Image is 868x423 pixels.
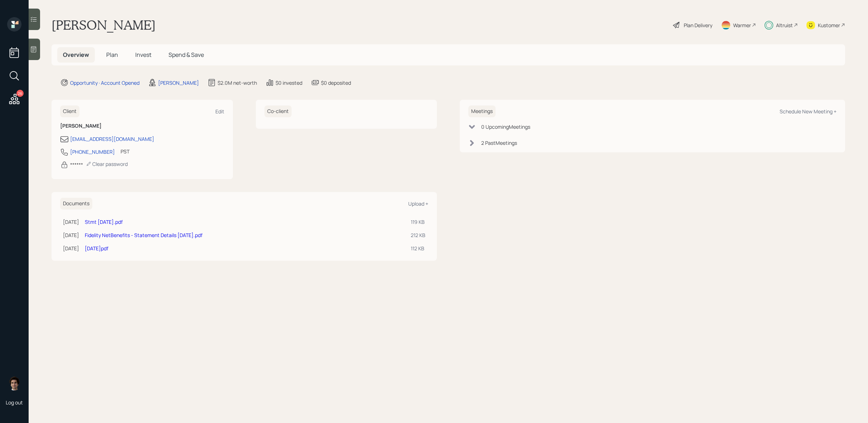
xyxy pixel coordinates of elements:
span: Plan [106,51,118,59]
div: $2.0M net-worth [218,79,257,87]
div: 0 Upcoming Meeting s [481,123,530,131]
span: Overview [63,51,89,59]
div: Warmer [733,21,751,29]
div: [EMAIL_ADDRESS][DOMAIN_NAME] [70,135,154,143]
div: Altruist [776,21,793,29]
div: Plan Delivery [684,21,712,29]
h6: Client [60,105,79,117]
img: harrison-schaefer-headshot-2.png [7,376,21,390]
div: $0 invested [275,79,302,87]
h1: [PERSON_NAME] [52,17,156,33]
span: Invest [135,51,151,59]
div: [DATE] [63,245,79,252]
div: Clear password [86,161,128,167]
div: Log out [6,399,23,406]
div: 119 KB [411,218,425,226]
span: Spend & Save [169,51,204,59]
div: PST [121,148,130,155]
div: Kustomer [818,21,840,29]
div: Schedule New Meeting + [780,108,837,115]
a: Stmt [DATE].pdf [85,218,123,225]
div: Upload + [408,200,428,207]
h6: Meetings [468,105,496,117]
div: Edit [215,108,224,115]
a: Fidelity NetBenefits - Statement Details [DATE].pdf [85,232,203,238]
div: [DATE] [63,231,79,239]
h6: Co-client [264,105,292,117]
h6: Documents [60,198,92,210]
div: [PERSON_NAME] [158,79,199,87]
div: 2 Past Meeting s [481,139,517,147]
div: 112 KB [411,245,425,252]
div: 26 [16,90,24,97]
h6: [PERSON_NAME] [60,123,224,129]
div: [PHONE_NUMBER] [70,148,115,156]
a: [DATE]pdf [85,245,108,252]
div: $0 deposited [321,79,351,87]
div: 212 KB [411,231,425,239]
div: Opportunity · Account Opened [70,79,140,87]
div: [DATE] [63,218,79,226]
